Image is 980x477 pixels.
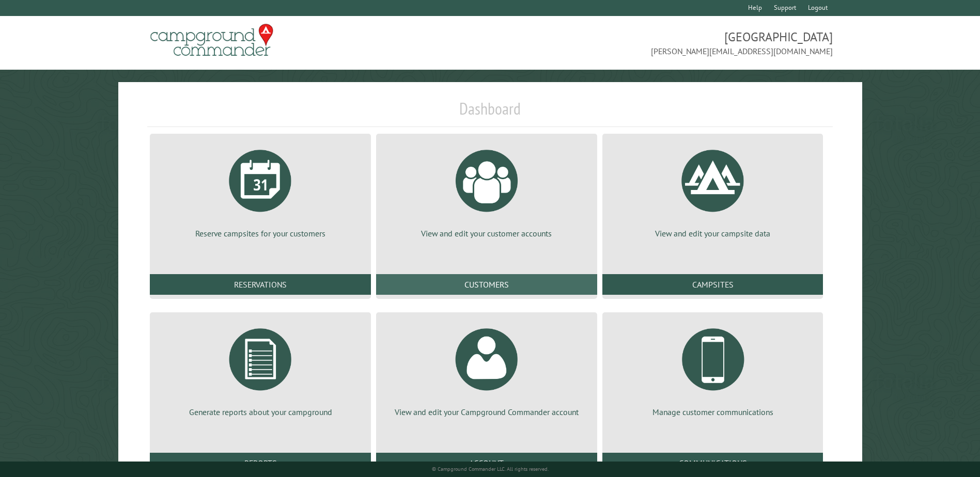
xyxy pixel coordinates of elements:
span: [GEOGRAPHIC_DATA] [PERSON_NAME][EMAIL_ADDRESS][DOMAIN_NAME] [490,28,833,57]
p: View and edit your campsite data [615,228,811,239]
a: View and edit your campsite data [615,142,811,239]
h1: Dashboard [147,99,832,127]
p: Manage customer communications [615,406,811,418]
a: Reports [150,453,371,473]
p: View and edit your Campground Commander account [388,406,585,418]
a: Campsites [602,274,823,295]
p: Reserve campsites for your customers [162,228,359,239]
a: View and edit your customer accounts [388,142,585,239]
a: Reserve campsites for your customers [162,142,359,239]
a: Manage customer communications [615,321,811,418]
a: Account [376,453,597,473]
p: View and edit your customer accounts [388,228,585,239]
a: Communications [602,453,823,473]
img: Campground Commander [147,20,276,60]
a: Customers [376,274,597,295]
a: Generate reports about your campground [162,321,359,418]
a: Reservations [150,274,371,295]
small: © Campground Commander LLC. All rights reserved. [432,466,549,472]
a: View and edit your Campground Commander account [388,321,585,418]
p: Generate reports about your campground [162,406,359,418]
